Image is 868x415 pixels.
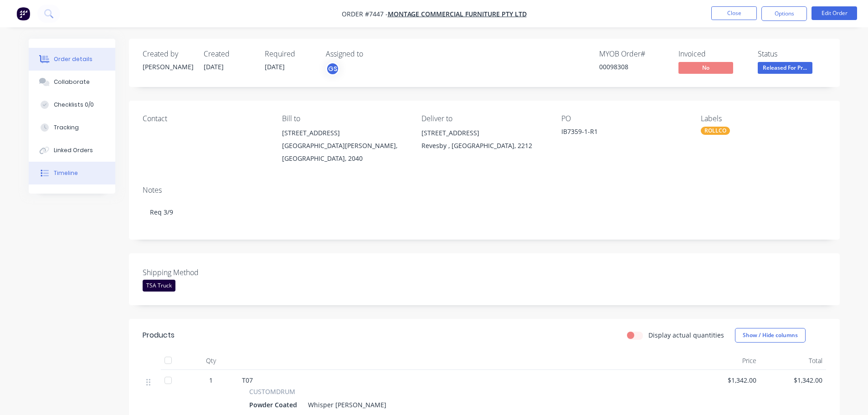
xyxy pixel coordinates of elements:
[29,71,115,93] button: Collaborate
[304,398,386,411] div: Whisper [PERSON_NAME]
[694,352,760,370] div: Price
[599,62,668,72] div: 00098308
[54,146,93,154] div: Linked Orders
[249,387,295,396] span: CUSTOMDRUM
[143,198,826,226] div: Req 3/9
[761,6,807,21] button: Options
[678,62,733,73] span: No
[204,62,224,71] span: [DATE]
[29,116,115,139] button: Tracking
[29,139,115,162] button: Linked Orders
[561,114,686,123] div: PO
[143,114,267,123] div: Contact
[599,50,668,58] div: MYOB Order #
[561,127,675,139] div: IB7359-1-R1
[701,127,730,135] div: ROLLCO
[242,376,253,384] span: T07
[29,48,115,71] button: Order details
[648,330,724,340] label: Display actual quantities
[282,139,407,165] div: [GEOGRAPHIC_DATA][PERSON_NAME], [GEOGRAPHIC_DATA], 2040
[265,50,315,58] div: Required
[282,127,407,165] div: [STREET_ADDRESS][GEOGRAPHIC_DATA][PERSON_NAME], [GEOGRAPHIC_DATA], 2040
[29,93,115,116] button: Checklists 0/0
[54,101,94,109] div: Checklists 0/0
[326,62,339,76] button: GS
[698,375,756,385] span: $1,342.00
[421,127,546,139] div: [STREET_ADDRESS]
[282,114,407,123] div: Bill to
[758,62,812,73] span: Released For Pr...
[204,50,254,58] div: Created
[388,10,527,18] a: Montage Commercial Furniture Pty Ltd
[764,375,822,385] span: $1,342.00
[812,6,857,20] button: Edit Order
[143,330,175,341] div: Products
[143,267,257,278] label: Shipping Method
[143,280,175,292] div: TSA Truck
[760,352,826,370] div: Total
[54,78,90,86] div: Collaborate
[184,352,238,370] div: Qty
[54,123,79,132] div: Tracking
[282,127,407,139] div: [STREET_ADDRESS]
[342,10,388,18] span: Order #7447 -
[143,62,193,72] div: [PERSON_NAME]
[421,139,546,152] div: Revesby , [GEOGRAPHIC_DATA], 2212
[54,169,78,177] div: Timeline
[143,50,193,58] div: Created by
[758,50,826,58] div: Status
[209,375,213,385] span: 1
[29,162,115,184] button: Timeline
[16,7,30,20] img: Factory
[249,398,301,411] div: Powder Coated
[758,62,812,76] button: Released For Pr...
[421,114,546,123] div: Deliver to
[735,328,806,343] button: Show / Hide columns
[326,50,417,58] div: Assigned to
[54,55,92,63] div: Order details
[265,62,285,71] span: [DATE]
[421,127,546,156] div: [STREET_ADDRESS]Revesby , [GEOGRAPHIC_DATA], 2212
[701,114,826,123] div: Labels
[143,186,826,195] div: Notes
[711,6,757,20] button: Close
[678,50,747,58] div: Invoiced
